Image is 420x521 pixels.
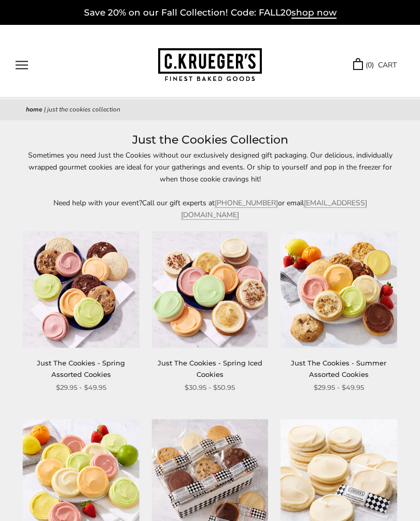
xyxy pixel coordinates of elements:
[158,359,262,378] a: Just The Cookies - Spring Iced Cookies
[281,231,397,347] img: Just The Cookies - Summer Assorted Cookies
[26,197,394,221] p: Need help with your event?
[37,359,125,378] a: Just The Cookies - Spring Assorted Cookies
[353,59,397,71] a: (0) CART
[26,105,43,114] a: Home
[181,198,367,220] a: [EMAIL_ADDRESS][DOMAIN_NAME]
[26,131,394,149] h1: Just the Cookies Collection
[23,231,139,347] img: Just The Cookies - Spring Assorted Cookies
[16,61,28,69] button: Open navigation
[152,231,268,347] img: Just The Cookies - Spring Iced Cookies
[84,7,337,19] a: Save 20% on our Fall Collection! Code: FALL20shop now
[158,48,262,82] img: C.KRUEGER'S
[56,382,106,393] span: $29.95 - $49.95
[26,105,394,115] nav: breadcrumbs
[47,105,120,114] span: Just the Cookies Collection
[185,382,235,393] span: $30.95 - $50.95
[26,149,394,185] p: Sometimes you need Just the Cookies without our exclusively designed gift packaging. Our deliciou...
[314,382,364,393] span: $29.95 - $49.95
[215,198,278,208] a: [PHONE_NUMBER]
[291,359,386,378] a: Just The Cookies - Summer Assorted Cookies
[44,105,46,114] span: |
[142,198,304,208] span: Call our gift experts at or email
[291,7,337,19] span: shop now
